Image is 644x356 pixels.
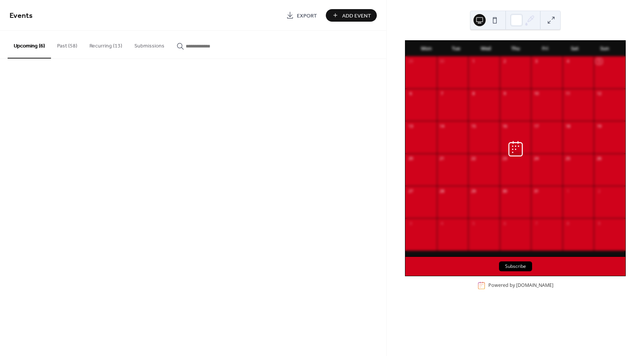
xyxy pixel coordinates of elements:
[408,156,413,161] div: 20
[10,8,33,23] span: Events
[470,220,476,226] div: 5
[533,188,539,194] div: 31
[439,188,445,194] div: 28
[565,59,571,64] div: 4
[441,41,471,56] div: Tue
[516,282,553,289] a: [DOMAIN_NAME]
[128,31,171,58] button: Submissions
[596,156,602,161] div: 26
[502,188,508,194] div: 30
[596,123,602,129] div: 19
[596,188,602,194] div: 2
[408,123,413,129] div: 13
[565,91,571,97] div: 11
[439,59,445,64] div: 30
[439,123,445,129] div: 14
[439,156,445,161] div: 21
[439,91,445,97] div: 7
[533,220,539,226] div: 7
[596,59,602,64] div: 5
[411,41,441,56] div: Mon
[502,59,508,64] div: 2
[533,123,539,129] div: 17
[342,12,371,20] span: Add Event
[470,188,476,194] div: 29
[408,188,413,194] div: 27
[488,282,553,289] div: Powered by
[533,91,539,97] div: 10
[408,91,413,97] div: 6
[471,41,501,56] div: Wed
[499,261,532,271] button: Subscribe
[470,123,476,129] div: 15
[560,41,590,56] div: Sat
[502,220,508,226] div: 6
[470,156,476,161] div: 22
[502,91,508,97] div: 9
[565,123,571,129] div: 18
[533,59,539,64] div: 3
[470,59,476,64] div: 1
[596,91,602,97] div: 12
[297,12,317,20] span: Export
[326,9,377,22] button: Add Event
[83,31,128,58] button: Recurring (13)
[408,220,413,226] div: 3
[596,220,602,226] div: 9
[533,156,539,161] div: 24
[470,91,476,97] div: 8
[565,188,571,194] div: 1
[439,220,445,226] div: 4
[502,123,508,129] div: 16
[51,31,83,58] button: Past (58)
[565,220,571,226] div: 8
[8,31,51,59] button: Upcoming (6)
[590,41,619,56] div: Sun
[565,156,571,161] div: 25
[502,156,508,161] div: 23
[501,41,530,56] div: Thu
[408,59,413,64] div: 29
[530,41,560,56] div: Fri
[281,9,323,22] a: Export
